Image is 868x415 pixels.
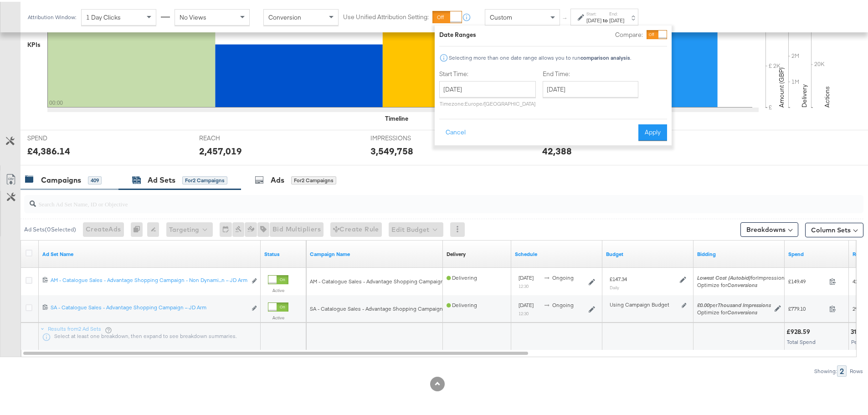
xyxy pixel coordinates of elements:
div: Showing: [814,366,837,373]
span: 42,854 [853,276,867,283]
span: Delivering [447,272,477,279]
div: Attribution Window: [27,12,77,19]
span: No Views [180,11,206,20]
a: Reflects the ability of your Ad Set to achieve delivery based on ad states, schedule and budget. [447,249,466,256]
label: Compare: [615,29,643,37]
div: 42,388 [542,143,572,156]
div: £4,386.14 [27,143,70,156]
button: Column Sets [805,221,863,236]
div: £147.34 [610,274,627,281]
label: Active [268,286,288,292]
div: Timeline [385,113,408,121]
div: £928.59 [786,326,813,334]
div: Optimize for [697,307,771,314]
label: End: [609,9,624,15]
span: for Impressions [697,272,787,279]
div: Delivery [447,249,466,256]
button: Apply [638,123,667,139]
button: Breakdowns [740,220,798,235]
div: 409 [88,174,102,183]
a: Shows when your Ad Set is scheduled to deliver. [515,249,599,256]
a: Your campaign name. [310,249,439,256]
text: Actions [823,84,831,106]
sub: Daily [610,283,619,288]
div: for 2 Campaigns [182,174,227,183]
div: [DATE] [586,15,601,22]
span: SA - Catalogue Sales - Advantage Shopping Campaign – JD Arm [310,303,466,310]
div: Date Ranges [439,29,476,37]
span: [DATE] [519,300,534,307]
div: 2,457,019 [199,143,242,156]
a: SA - Catalogue Sales - Advantage Shopping Campaign – JD Arm [51,302,247,312]
div: for 2 Campaigns [291,174,336,183]
div: Optimize for [697,280,787,287]
span: REACH [199,132,267,141]
label: Start Time: [439,68,536,77]
em: Conversions [727,280,757,287]
strong: to [601,15,609,22]
strong: comparison analysis [580,52,630,59]
div: [DATE] [609,15,624,22]
label: Active [268,313,288,319]
div: SA - Catalogue Sales - Advantage Shopping Campaign – JD Arm [51,302,247,309]
span: Total Spend [787,337,816,343]
em: £0.00 [697,300,709,307]
em: Lowest Cost (Autobid) [697,272,751,279]
div: Ad Sets ( 0 Selected) [24,224,76,232]
div: 0 [131,220,147,235]
a: Shows your bid and optimisation settings for this Ad Set. [697,249,781,256]
span: ongoing [552,300,574,307]
div: Ads [271,173,284,184]
span: ↑ [561,15,570,19]
div: 2 [837,364,847,375]
sub: 12:30 [519,282,529,287]
span: SPEND [27,132,96,141]
text: Delivery [800,82,808,106]
div: 3,549,758 [370,143,413,156]
sub: 12:30 [519,309,529,314]
button: Cancel [439,123,472,139]
a: Shows the current state of your Ad Set. [264,249,303,256]
em: Thousand Impressions [718,300,771,307]
span: AM - Catalogue Sales - Advantage Shopping Campaign - Non Dynamic Campaign – JD Arm [310,276,530,283]
p: Timezone: Europe/[GEOGRAPHIC_DATA] [439,98,536,105]
div: Selecting more than one date range allows you to run . [448,53,632,59]
div: Ad Sets [148,173,175,184]
div: Using Campaign Budget [610,299,679,307]
text: Amount (GBP) [777,66,786,106]
span: £149.49 [788,276,826,283]
div: Campaigns [41,173,81,184]
span: [DATE] [519,272,534,279]
span: 1 Day Clicks [86,11,121,20]
label: Use Unified Attribution Setting: [343,11,429,20]
span: Conversion [268,11,301,20]
span: Delivering [447,300,477,307]
input: Search Ad Set Name, ID or Objective [36,190,786,207]
a: Your Ad Set name. [42,249,257,256]
span: £779.10 [788,303,826,310]
em: Conversions [727,307,757,314]
div: KPIs [27,39,41,47]
a: AM - Catalogue Sales - Advantage Shopping Campaign - Non Dynami...n – JD Arm [51,275,247,284]
a: The total amount spent to date. [788,249,845,256]
span: per [697,300,771,307]
span: ongoing [552,272,574,279]
div: Rows [849,366,863,373]
label: Start: [586,9,601,15]
span: IMPRESSIONS [370,132,439,141]
a: Shows the current budget of Ad Set. [606,249,690,256]
div: AM - Catalogue Sales - Advantage Shopping Campaign - Non Dynami...n – JD Arm [51,275,247,282]
span: Custom [490,11,512,20]
label: End Time: [543,68,642,77]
